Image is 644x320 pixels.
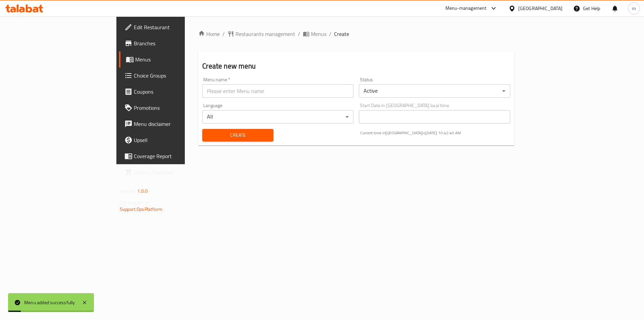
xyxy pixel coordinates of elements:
[134,72,219,80] span: Choice Groups
[359,84,510,98] div: Active
[235,30,295,38] span: Restaurants management
[202,129,273,141] button: Create
[24,299,75,306] div: Menu added successfully
[303,30,326,38] a: Menus
[119,84,224,100] a: Coupons
[334,30,349,38] span: Create
[202,84,354,98] input: Please enter Menu name
[445,4,487,12] div: Menu-management
[119,100,224,116] a: Promotions
[134,120,219,128] span: Menu disclaimer
[119,132,224,148] a: Upsell
[119,35,224,51] a: Branches
[134,168,219,176] span: Grocery Checklist
[134,39,219,47] span: Branches
[202,61,510,71] h2: Create new menu
[227,30,295,38] a: Restaurants management
[119,116,224,132] a: Menu disclaimer
[134,23,219,31] span: Edit Restaurant
[329,30,331,38] li: /
[202,110,354,124] div: All
[134,88,219,96] span: Coupons
[120,187,136,195] span: Version:
[119,19,224,35] a: Edit Restaurant
[120,198,151,207] span: Get support on:
[311,30,326,38] span: Menus
[135,55,219,63] span: Menus
[360,130,510,136] p: Current time in [GEOGRAPHIC_DATA] is [DATE] 10:42:40 AM
[208,131,268,139] span: Create
[298,30,300,38] li: /
[119,51,224,67] a: Menus
[134,136,219,144] span: Upsell
[134,152,219,160] span: Coverage Report
[119,148,224,164] a: Coverage Report
[119,67,224,84] a: Choice Groups
[518,5,562,12] div: [GEOGRAPHIC_DATA]
[119,164,224,180] a: Grocery Checklist
[134,104,219,112] span: Promotions
[120,205,162,214] a: Support.OpsPlatform
[198,30,514,38] nav: breadcrumb
[137,187,148,195] span: 1.0.0
[632,5,636,12] span: m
